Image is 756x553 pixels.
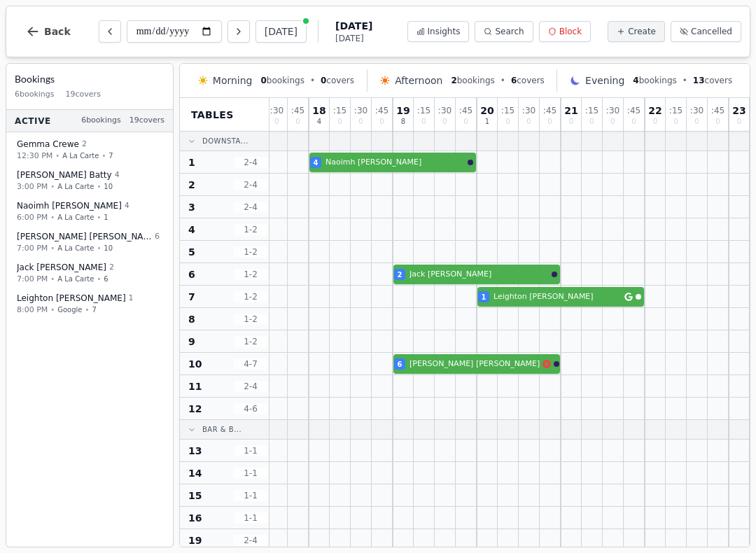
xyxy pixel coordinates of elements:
span: 0 [321,76,326,85]
span: covers [693,75,732,86]
span: 22 [648,106,661,115]
span: Insights [428,26,461,37]
span: • [85,304,90,315]
span: Search [495,26,524,37]
button: Previous day [99,20,121,43]
span: • [50,274,55,284]
span: : 45 [543,106,556,115]
span: 0 [421,118,426,125]
span: [PERSON_NAME] Batty [17,169,112,181]
span: : 45 [291,106,304,115]
span: : 45 [459,106,472,115]
span: 2 [109,262,114,274]
span: • [50,304,55,315]
span: 1 - 1 [234,445,267,456]
span: 0 [526,118,531,125]
span: 7 [92,304,96,315]
span: 4 [125,200,129,212]
span: Morning [213,73,253,87]
span: Tables [191,108,234,122]
span: : 30 [270,106,283,115]
span: 6:00 PM [17,211,48,223]
span: : 15 [585,106,598,115]
span: 0 [295,118,300,125]
span: 1 - 1 [234,490,267,501]
button: [PERSON_NAME] Batty43:00 PM•A La Carte•10 [9,164,170,197]
span: • [97,243,101,253]
button: Naoimh [PERSON_NAME]46:00 PM•A La Carte•1 [9,195,170,228]
span: : 30 [438,106,451,115]
span: 19 [188,533,202,547]
span: 0 [547,118,552,125]
button: Block [539,21,591,42]
span: 12:30 PM [17,150,52,162]
span: • [97,274,101,284]
span: • [101,150,106,161]
span: Evening [585,73,624,87]
span: 0 [569,118,573,125]
span: • [97,181,101,192]
span: 6 [188,267,195,281]
span: 2 - 4 [234,381,267,392]
span: : 45 [711,106,724,115]
span: • [97,212,101,223]
span: 1 - 1 [234,512,267,524]
span: bookings [260,75,304,86]
span: Leighton [PERSON_NAME] [493,291,622,303]
button: Cancelled [671,21,741,42]
span: Bar & B... [202,424,241,435]
span: Leighton [PERSON_NAME] [17,293,126,304]
span: Block [559,26,582,37]
span: 4 [188,223,195,237]
span: 19 [396,106,409,115]
span: 1 - 2 [234,269,267,280]
span: 1 - 1 [234,468,267,479]
span: 1 - 2 [234,224,267,235]
span: 0 [505,118,510,125]
span: 1 - 2 [234,314,267,325]
button: Next day [227,20,250,43]
span: 2 - 4 [234,535,267,546]
span: 7 [108,150,113,161]
svg: Google booking [624,293,633,301]
span: 3:00 PM [17,181,48,192]
span: Downsta... [202,136,248,146]
span: • [682,75,687,86]
span: 6 [511,76,517,85]
span: • [50,243,55,253]
span: A La Carte [62,150,99,161]
span: : 30 [606,106,619,115]
span: Naoimh [PERSON_NAME] [325,157,465,169]
span: 0 [260,76,266,85]
span: 4 - 7 [234,358,267,370]
span: 6 [155,231,160,243]
span: 6 bookings [15,89,55,101]
span: 2 [82,139,87,150]
button: Leighton [PERSON_NAME]18:00 PM•Google•7 [9,288,170,321]
h3: Bookings [15,72,164,86]
span: 4 [314,157,318,168]
span: 0 [463,118,468,125]
span: 0 [442,118,447,125]
span: 21 [564,106,577,115]
span: : 30 [690,106,703,115]
span: 7:00 PM [17,242,48,254]
span: 9 [188,335,195,349]
span: 12 [188,402,202,416]
span: Jack [PERSON_NAME] [409,269,549,281]
span: 20 [480,106,493,115]
span: 2 [398,269,402,280]
span: : 30 [354,106,367,115]
span: 4 [317,118,321,125]
span: 19 covers [66,89,101,101]
span: 0 [673,118,678,125]
span: Create [628,26,656,37]
span: 14 [188,466,202,480]
button: Jack [PERSON_NAME]27:00 PM•A La Carte•6 [9,257,170,290]
span: 1 [104,212,108,223]
span: 11 [188,379,202,393]
span: [DATE] [335,19,372,33]
span: Jack [PERSON_NAME] [17,262,106,273]
span: 4 [633,76,638,85]
span: A La Carte [57,274,94,284]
